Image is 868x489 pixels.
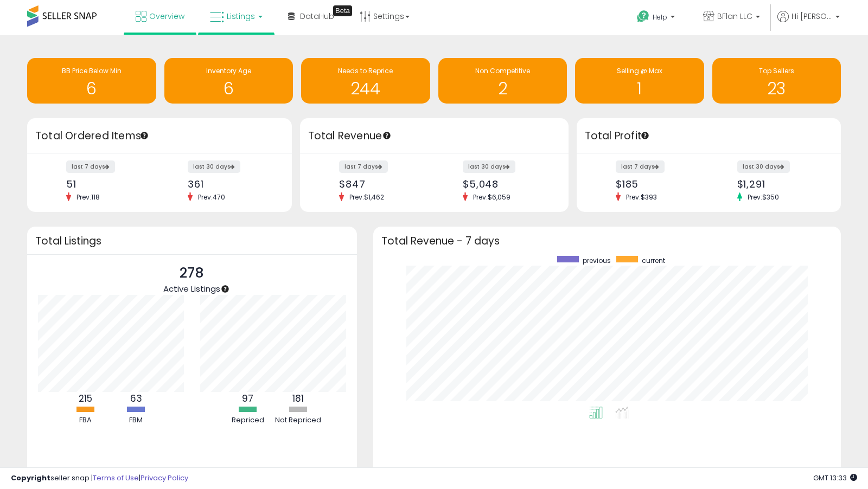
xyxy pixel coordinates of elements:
[575,58,704,104] a: Selling @ Max 1
[712,58,841,104] a: Top Sellers 23
[468,192,516,202] span: Prev: $6,059
[66,178,151,190] div: 51
[164,58,293,104] a: Inventory Age 6
[813,473,857,483] span: 2025-10-9 13:33 GMT
[338,66,393,75] span: Needs to Reprice
[71,192,105,202] span: Prev: 118
[718,80,836,98] h1: 23
[139,131,149,140] div: Tooltip anchor
[628,2,686,35] a: Help
[300,11,334,22] span: DataHub
[163,283,220,294] span: Active Listings
[93,473,139,483] a: Terms of Use
[242,392,253,405] b: 97
[475,66,530,75] span: Non Competitive
[339,178,426,190] div: $847
[717,11,752,22] span: BFlan LLC
[737,178,822,190] div: $1,291
[35,128,284,144] h3: Total Ordered Items
[141,473,188,483] a: Privacy Policy
[583,256,611,265] span: previous
[66,160,115,173] label: last 7 days
[308,128,560,144] h3: Total Revenue
[642,256,665,265] span: current
[130,392,142,405] b: 63
[580,80,699,98] h1: 1
[616,160,665,173] label: last 7 days
[444,80,562,98] h1: 2
[301,58,430,104] a: Needs to Reprice 244
[307,80,425,98] h1: 244
[11,473,50,483] strong: Copyright
[163,263,220,284] p: 278
[35,237,349,245] h3: Total Listings
[112,415,161,426] div: FBM
[737,160,790,173] label: last 30 days
[333,5,352,16] div: Tooltip anchor
[339,160,388,173] label: last 7 days
[636,10,650,23] i: Get Help
[777,11,840,35] a: Hi [PERSON_NAME]
[188,178,272,190] div: 361
[438,58,567,104] a: Non Competitive 2
[463,160,515,173] label: last 30 days
[344,192,390,202] span: Prev: $1,462
[640,131,650,140] div: Tooltip anchor
[621,192,662,202] span: Prev: $393
[27,58,156,104] a: BB Price Below Min 6
[188,160,240,173] label: last 30 days
[759,66,794,75] span: Top Sellers
[653,12,667,22] span: Help
[792,11,832,22] span: Hi [PERSON_NAME]
[227,11,255,22] span: Listings
[585,128,833,144] h3: Total Profit
[62,66,122,75] span: BB Price Below Min
[274,415,323,426] div: Not Repriced
[292,392,304,405] b: 181
[220,284,230,294] div: Tooltip anchor
[170,80,288,98] h1: 6
[193,192,231,202] span: Prev: 470
[382,131,392,140] div: Tooltip anchor
[61,415,110,426] div: FBA
[79,392,92,405] b: 215
[617,66,662,75] span: Selling @ Max
[463,178,550,190] div: $5,048
[224,415,272,426] div: Repriced
[742,192,784,202] span: Prev: $350
[206,66,251,75] span: Inventory Age
[33,80,151,98] h1: 6
[11,473,188,484] div: seller snap | |
[381,237,833,245] h3: Total Revenue - 7 days
[149,11,184,22] span: Overview
[616,178,700,190] div: $185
